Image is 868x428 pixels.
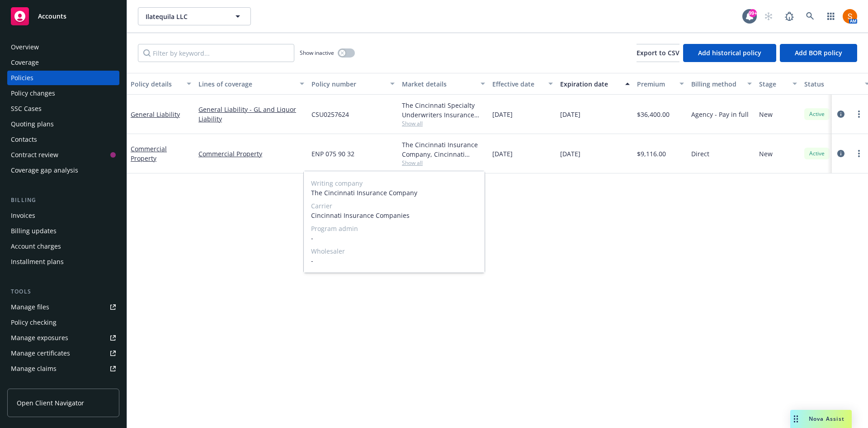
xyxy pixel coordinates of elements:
[11,40,39,54] div: Overview
[637,110,670,119] span: $36,400.00
[7,40,119,54] a: Overview
[195,73,308,95] button: Lines of coverage
[402,79,475,89] div: Market details
[759,149,773,159] span: New
[311,256,477,265] span: -
[11,346,70,361] div: Manage certificates
[11,148,58,162] div: Contract review
[11,71,33,85] div: Policies
[7,300,119,314] a: Manage files
[698,48,761,57] span: Add historical policy
[7,132,119,147] a: Contacts
[835,109,846,120] a: circleInformation
[557,73,633,95] button: Expiration date
[198,149,304,159] a: Commercial Property
[11,117,54,131] div: Quoting plans
[633,73,688,95] button: Premium
[11,208,35,223] div: Invoices
[7,255,119,269] a: Installment plans
[7,346,119,361] a: Manage certificates
[7,101,119,116] a: SSC Cases
[854,109,864,120] a: more
[801,7,819,25] a: Search
[308,73,398,95] button: Policy number
[492,79,543,89] div: Effective date
[854,148,864,159] a: more
[311,149,354,159] span: ENP 075 90 32
[300,49,334,57] span: Show inactive
[11,224,57,238] div: Billing updates
[7,224,119,238] a: Billing updates
[809,415,844,423] span: Nova Assist
[7,55,119,70] a: Coverage
[198,105,304,124] a: General Liability - GL and Liquor Liability
[822,7,840,25] a: Switch app
[311,246,477,256] span: Wholesaler
[489,73,557,95] button: Effective date
[398,73,489,95] button: Market details
[637,48,679,57] span: Export to CSV
[11,132,37,147] div: Contacts
[691,79,742,89] div: Billing method
[7,117,119,131] a: Quoting plans
[795,48,842,57] span: Add BOR policy
[7,315,119,330] a: Policy checking
[311,79,385,89] div: Policy number
[11,86,55,101] div: Policy changes
[835,148,846,159] a: circleInformation
[402,159,485,167] span: Show all
[311,224,477,233] span: Program admin
[759,79,787,89] div: Stage
[560,79,620,89] div: Expiration date
[11,300,49,314] div: Manage files
[146,12,224,21] span: Ilatequila LLC
[492,110,513,119] span: [DATE]
[11,377,53,391] div: Manage BORs
[790,410,802,428] div: Drag to move
[691,110,749,119] span: Agency - Pay in full
[790,410,852,428] button: Nova Assist
[138,7,251,25] button: Ilatequila LLC
[402,101,485,120] div: The Cincinnati Specialty Underwriters Insurance Company, Cincinnati Insurance Companies, CNA Insu...
[804,79,859,89] div: Status
[198,79,294,89] div: Lines of coverage
[683,44,776,62] button: Add historical policy
[11,315,57,330] div: Policy checking
[843,9,857,24] img: photo
[7,239,119,254] a: Account charges
[311,201,477,211] span: Carrier
[138,44,294,62] input: Filter by keyword...
[7,287,119,296] div: Tools
[7,163,119,178] a: Coverage gap analysis
[311,233,477,243] span: -
[688,73,755,95] button: Billing method
[808,110,826,118] span: Active
[131,110,180,119] a: General Liability
[759,7,778,25] a: Start snowing
[749,9,757,17] div: 99+
[780,7,798,25] a: Report a Bug
[11,55,39,70] div: Coverage
[11,255,64,269] div: Installment plans
[560,149,580,159] span: [DATE]
[492,149,513,159] span: [DATE]
[637,44,679,62] button: Export to CSV
[311,110,349,119] span: CSU0257624
[127,73,195,95] button: Policy details
[691,149,709,159] span: Direct
[402,120,485,127] span: Show all
[11,239,61,254] div: Account charges
[11,361,57,376] div: Manage claims
[755,73,801,95] button: Stage
[11,163,78,178] div: Coverage gap analysis
[402,140,485,159] div: The Cincinnati Insurance Company, Cincinnati Insurance Companies
[7,71,119,85] a: Policies
[11,101,42,116] div: SSC Cases
[7,148,119,162] a: Contract review
[311,188,477,197] span: The Cincinnati Insurance Company
[7,331,119,345] a: Manage exposures
[637,149,666,159] span: $9,116.00
[7,4,119,29] a: Accounts
[7,86,119,101] a: Policy changes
